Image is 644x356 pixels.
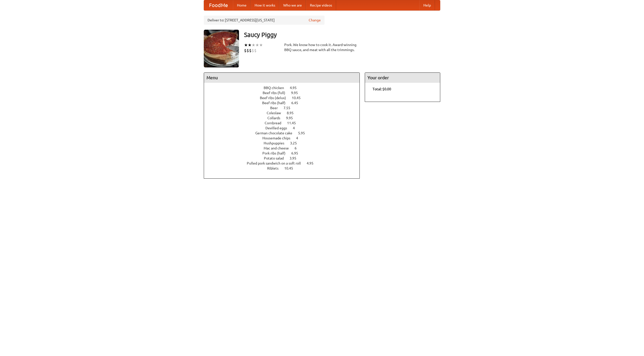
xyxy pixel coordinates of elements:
a: Change [309,18,321,23]
b: Total: $0.00 [373,87,391,91]
li: $ [249,48,252,53]
span: Beef ribs (full) [263,91,290,95]
span: 6 [295,146,302,150]
a: Recipe videos [306,0,336,10]
a: Riblets 10.45 [267,166,302,170]
a: FoodMe [204,0,233,10]
span: Housemade chips [262,136,295,140]
span: Beef ribs (half) [262,101,291,105]
li: $ [247,48,249,53]
span: 9.95 [286,116,298,120]
span: 5.95 [298,131,310,135]
a: Beef ribs (full) 9.95 [263,91,307,95]
a: Housemade chips 4 [262,136,307,140]
a: Beef ribs (delux) 10.45 [260,96,310,100]
span: Potato salad [264,156,289,160]
a: Help [419,0,435,10]
span: Riblets [267,166,284,170]
a: Who we are [279,0,306,10]
span: Mac and cheese [264,146,294,150]
span: Cornbread [265,121,286,125]
a: Devilled eggs 4 [265,126,304,130]
span: 8.95 [287,111,299,115]
span: 10.45 [292,96,306,100]
span: 9.95 [291,91,303,95]
a: German chocolate cake 5.95 [255,131,314,135]
li: ★ [252,42,255,48]
li: $ [254,48,257,53]
span: Beef ribs (delux) [260,96,291,100]
a: Beer 7.55 [270,106,300,110]
span: 4 [293,126,300,130]
span: 10.45 [284,166,298,170]
div: Deliver to: [STREET_ADDRESS][US_STATE] [204,16,325,25]
span: Pork ribs (half) [262,151,291,155]
li: ★ [255,42,259,48]
a: How it works [251,0,279,10]
span: 11.45 [287,121,301,125]
span: BBQ chicken [264,86,289,90]
span: 3.95 [290,156,301,160]
a: Pulled pork sandwich on a soft roll 4.95 [247,161,323,165]
li: $ [252,48,254,53]
h4: Your order [365,73,440,83]
a: Coleslaw 8.95 [267,111,303,115]
a: Mac and cheese 6 [264,146,306,150]
span: Beer [270,106,283,110]
a: BBQ chicken 4.95 [264,86,306,90]
div: Pork. We know how to cook it. Award-winning BBQ sauce, and meat with all the trimmings. [284,42,360,52]
span: 6.45 [291,101,303,105]
a: Home [233,0,251,10]
li: ★ [248,42,252,48]
a: Hushpuppies 3.25 [264,141,306,145]
span: 4.95 [290,86,302,90]
a: Collards 9.95 [267,116,302,120]
span: 7.55 [284,106,295,110]
a: Pork ribs (half) 6.95 [262,151,307,155]
a: Beef ribs (half) 6.45 [262,101,307,105]
span: Pulled pork sandwich on a soft roll [247,161,306,165]
span: 6.95 [291,151,303,155]
span: Devilled eggs [265,126,292,130]
span: German chocolate cake [255,131,297,135]
span: Hushpuppies [264,141,289,145]
img: angular.jpg [204,30,239,67]
a: Cornbread 11.45 [265,121,305,125]
a: Potato salad 3.95 [264,156,306,160]
li: $ [244,48,247,53]
li: ★ [244,42,248,48]
span: Coleslaw [267,111,286,115]
span: 4.95 [307,161,318,165]
h4: Menu [204,73,359,83]
span: 3.25 [290,141,302,145]
span: 4 [296,136,303,140]
h3: Saucy Piggy [244,30,440,40]
span: Collards [267,116,285,120]
li: ★ [259,42,263,48]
